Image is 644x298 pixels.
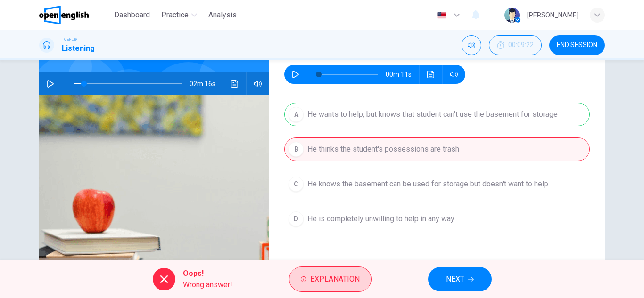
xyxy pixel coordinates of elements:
[504,8,520,23] img: Profile picture
[190,72,223,95] span: 02m 16s
[489,35,542,55] button: 00:09:22
[62,43,95,54] h1: Listening
[157,7,201,24] button: Practice
[227,72,242,95] button: Click to see the audio transcription
[462,35,481,55] div: Mute
[39,6,89,24] img: OpenEnglish logo
[110,7,154,24] button: Dashboard
[183,279,232,290] span: Wrong answer!
[423,65,438,84] button: Click to see the audio transcription
[527,9,578,21] div: [PERSON_NAME]
[289,266,372,292] button: Explanation
[549,35,605,55] button: END SESSION
[386,65,419,84] span: 00m 11s
[557,41,597,49] span: END SESSION
[208,9,237,21] span: Analysis
[489,35,542,55] div: Hide
[161,9,189,21] span: Practice
[62,36,77,43] span: TOEFL®
[39,6,110,24] a: OpenEnglish logo
[508,41,534,49] span: 00:09:22
[183,268,232,279] span: Oops!
[446,273,464,286] span: NEXT
[205,7,240,24] button: Analysis
[114,9,150,21] span: Dashboard
[428,267,492,291] button: NEXT
[436,12,447,19] img: en
[310,273,360,286] span: Explanation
